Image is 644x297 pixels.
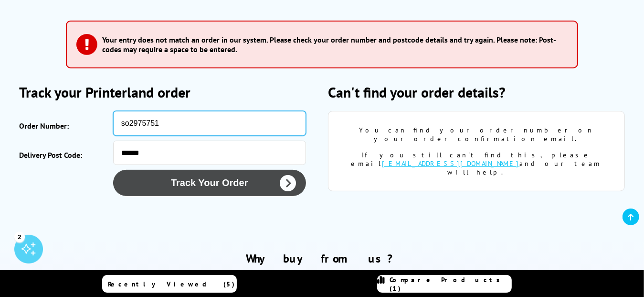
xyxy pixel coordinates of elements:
[108,280,235,288] span: Recently Viewed (5)
[19,83,316,101] h2: Track your Printerland order
[382,159,519,168] a: [EMAIL_ADDRESS][DOMAIN_NAME]
[14,231,25,242] div: 2
[328,83,624,101] h2: Can't find your order details?
[102,275,237,293] a: Recently Viewed (5)
[343,151,610,176] div: If you still can't find this, please email and our team will help.
[113,170,306,196] button: Track Your Order
[390,275,511,293] span: Compare Products (1)
[113,111,306,136] input: eg: SOA123456 or SO123456
[102,35,563,54] h3: Your entry does not match an order in our system. Please check your order number and postcode det...
[19,145,108,165] label: Delivery Post Code:
[343,126,610,143] div: You can find your order number on your order confirmation email.
[19,116,108,136] label: Order Number:
[19,251,624,266] h2: Why buy from us?
[377,275,512,293] a: Compare Products (1)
